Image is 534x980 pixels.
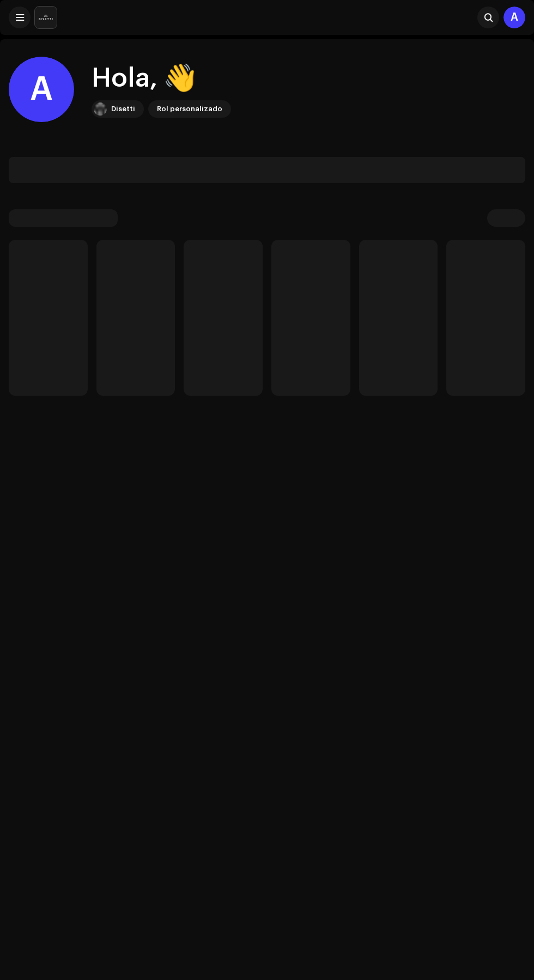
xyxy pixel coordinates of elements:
[111,102,135,116] div: Disetti
[94,102,107,116] img: 02a7c2d3-3c89-4098-b12f-2ff2945c95ee
[9,57,74,122] div: A
[92,61,231,96] div: Hola, 👋
[157,102,222,116] div: Rol personalizado
[503,7,525,28] div: A
[35,7,57,28] img: 02a7c2d3-3c89-4098-b12f-2ff2945c95ee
